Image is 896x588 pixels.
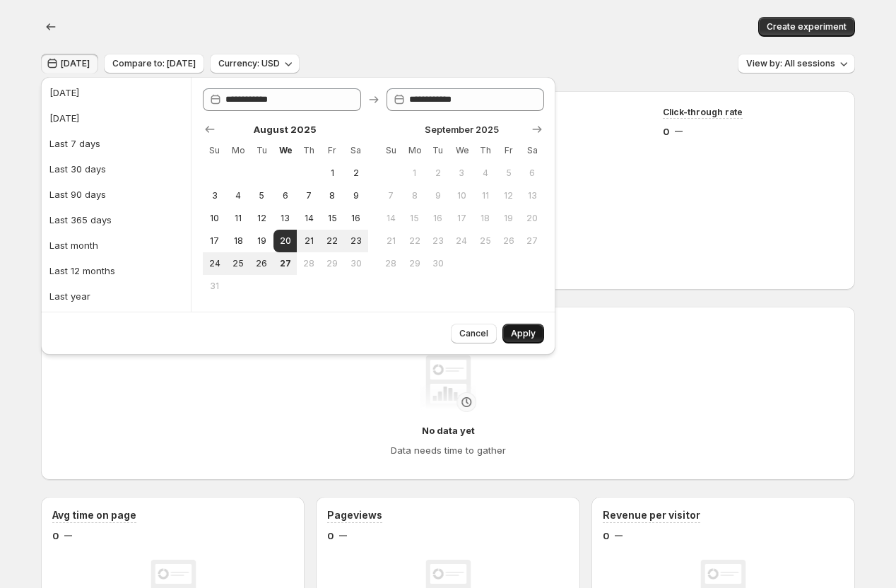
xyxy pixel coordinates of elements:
[479,145,491,156] span: Th
[45,234,187,257] button: Last month
[208,145,220,156] span: Su
[52,529,59,543] span: 0
[203,207,226,230] button: Sunday August 10 2025
[45,107,187,129] button: [DATE]
[344,252,367,275] button: Saturday August 30 2025
[497,184,520,207] button: Friday September 12 2025
[408,167,420,179] span: 1
[226,230,249,252] button: Monday August 18 2025
[302,145,314,156] span: Th
[526,235,538,247] span: 27
[208,258,220,269] span: 24
[502,190,514,201] span: 12
[385,235,397,247] span: 21
[459,328,488,339] span: Cancel
[479,190,491,201] span: 11
[344,139,367,162] th: Saturday
[385,190,397,201] span: 7
[450,139,473,162] th: Wednesday
[49,289,90,303] div: Last year
[327,508,382,522] h3: Pageviews
[45,81,187,104] button: [DATE]
[527,119,547,139] button: Show next month, October 2025
[326,235,338,247] span: 22
[426,207,449,230] button: Tuesday September 16 2025
[497,139,520,162] th: Friday
[200,119,220,139] button: Show previous month, July 2025
[203,230,226,252] button: Sunday August 17 2025
[350,213,362,224] span: 16
[344,184,367,207] button: Saturday August 9 2025
[297,230,320,252] button: Thursday August 21 2025
[379,252,403,275] button: Sunday September 28 2025
[473,207,497,230] button: Thursday September 18 2025
[350,145,362,156] span: Sa
[321,207,344,230] button: Friday August 15 2025
[297,252,320,275] button: Thursday August 28 2025
[738,54,855,73] button: View by: All sessions
[473,139,497,162] th: Thursday
[385,213,397,224] span: 14
[526,167,538,179] span: 6
[385,145,397,156] span: Su
[663,107,743,118] span: Click-through rate
[326,213,338,224] span: 15
[521,184,544,207] button: Saturday September 13 2025
[497,230,520,252] button: Friday September 26 2025
[408,235,420,247] span: 22
[502,213,514,224] span: 19
[479,167,491,179] span: 4
[746,58,835,69] span: View by: All sessions
[758,17,855,37] button: Create experiment
[273,184,297,207] button: Wednesday August 6 2025
[232,213,244,224] span: 11
[279,235,291,247] span: 20
[521,230,544,252] button: Saturday September 27 2025
[379,230,403,252] button: Sunday September 21 2025
[250,207,273,230] button: Tuesday August 12 2025
[456,190,468,201] span: 10
[379,184,403,207] button: Sunday September 7 2025
[321,252,344,275] button: Friday August 29 2025
[45,259,187,282] button: Last 12 months
[473,162,497,184] button: Thursday September 4 2025
[41,54,98,73] button: [DATE]
[321,184,344,207] button: Friday August 8 2025
[49,136,100,151] div: Last 7 days
[49,264,115,278] div: Last 12 months
[344,207,367,230] button: Saturday August 16 2025
[49,162,106,176] div: Last 30 days
[344,230,367,252] button: Saturday August 23 2025
[45,285,187,307] button: Last year
[521,207,544,230] button: Saturday September 20 2025
[210,54,300,73] button: Currency: USD
[450,207,473,230] button: Wednesday September 17 2025
[256,145,268,156] span: Tu
[385,258,397,269] span: 28
[232,190,244,201] span: 4
[473,184,497,207] button: Thursday September 11 2025
[232,258,244,269] span: 25
[479,235,491,247] span: 25
[408,258,420,269] span: 29
[49,86,79,100] div: [DATE]
[379,139,403,162] th: Sunday
[526,213,538,224] span: 20
[250,139,273,162] th: Tuesday
[273,252,297,275] button: Today Wednesday August 27 2025
[302,258,314,269] span: 28
[350,167,362,179] span: 2
[327,529,334,543] span: 0
[456,213,468,224] span: 17
[112,58,196,69] span: Compare to: [DATE]
[302,213,314,224] span: 14
[250,230,273,252] button: Tuesday August 19 2025
[208,190,220,201] span: 3
[279,145,291,156] span: We
[403,162,426,184] button: Monday September 1 2025
[451,324,497,343] button: Cancel
[326,190,338,201] span: 8
[426,184,449,207] button: Tuesday September 9 2025
[408,190,420,201] span: 8
[49,238,98,252] div: Last month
